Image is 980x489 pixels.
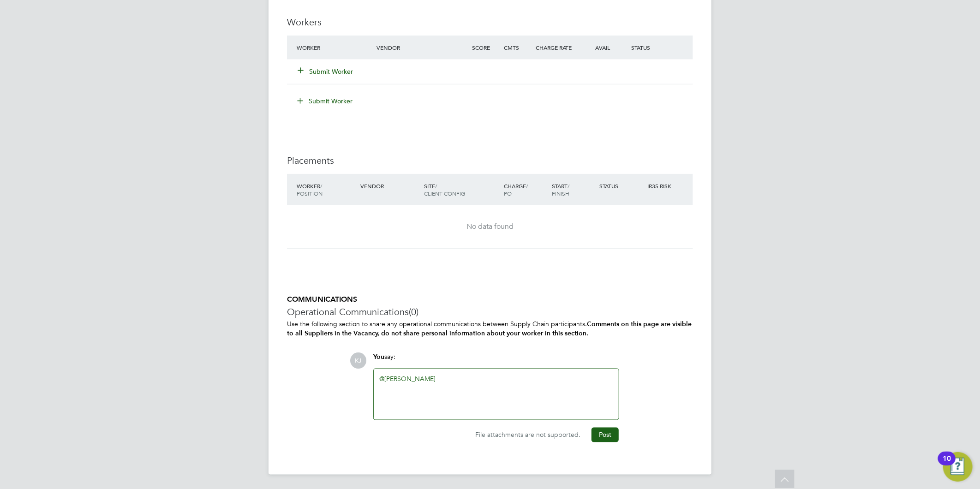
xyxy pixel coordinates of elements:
[350,352,366,369] span: KJ
[502,39,533,56] div: Cmts
[629,39,693,56] div: Status
[298,67,353,76] button: Submit Worker
[943,452,973,482] button: Open Resource Center, 10 new notifications
[358,178,422,194] div: Vendor
[297,182,323,197] span: / Position
[943,459,951,471] div: 10
[409,306,418,318] span: (0)
[379,375,436,383] a: @[PERSON_NAME]
[645,178,677,194] div: IR35 Risk
[424,182,465,197] span: / Client Config
[287,306,693,318] h3: Operational Communications
[502,178,550,202] div: Charge
[294,39,374,56] div: Worker
[373,352,619,369] div: say:
[598,178,645,194] div: Status
[287,320,692,337] b: Comments on this page are visible to all Suppliers in the Vacancy, do not share personal informat...
[504,182,528,197] span: / PO
[422,178,502,202] div: Site
[475,431,580,439] span: File attachments are not supported.
[374,39,470,56] div: Vendor
[287,295,693,304] h5: COMMUNICATIONS
[287,320,693,337] p: Use the following section to share any operational communications between Supply Chain participants.
[373,353,384,361] span: You
[592,428,619,442] button: Post
[296,222,684,232] div: No data found
[533,39,581,56] div: Charge Rate
[552,182,569,197] span: / Finish
[294,178,358,202] div: Worker
[287,155,693,167] h3: Placements
[379,375,613,414] div: ​
[581,39,629,56] div: Avail
[287,16,693,28] h3: Workers
[470,39,502,56] div: Score
[291,94,360,108] button: Submit Worker
[550,178,598,202] div: Start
